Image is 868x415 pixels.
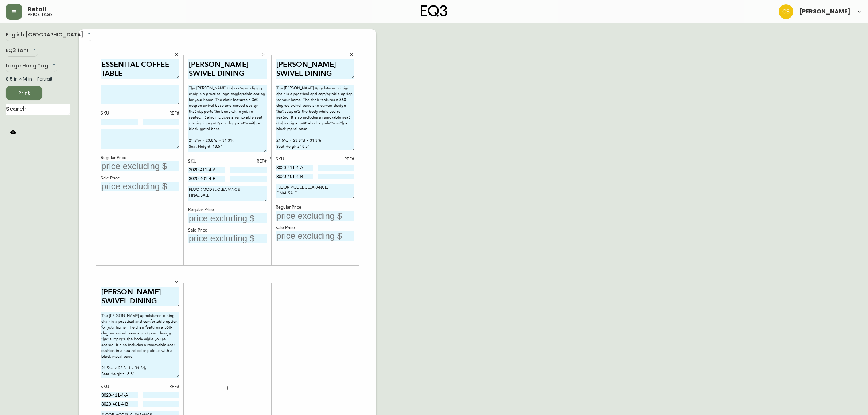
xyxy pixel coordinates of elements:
span: Print [12,89,36,98]
div: REF# [318,156,355,163]
input: price excluding $ [276,211,354,221]
textarea: The [PERSON_NAME] upholstered dining chair is a practical and comfortable option for your home. T... [276,85,354,150]
div: Regular Price [276,204,354,211]
div: Sale Price [101,175,179,182]
input: price excluding $ [101,161,179,171]
div: SKU [276,156,313,163]
textarea: The [PERSON_NAME] upholstered dining chair is a practical and comfortable option for your home. T... [101,312,179,378]
textarea: FLOOR MODEL CLEARANCE. FINAL SALE. [276,184,354,198]
textarea: FLOOR MODEL CLEARANCE. FINAL SALE. [188,186,267,201]
input: Search [6,104,70,115]
div: Large Hang Tag [6,60,57,72]
div: REF# [143,384,180,390]
div: Regular Price [101,155,179,161]
div: SKU [101,384,138,390]
div: Regular Price [188,207,267,213]
textarea: ESSENTIAL COFFEE TABLE [101,59,179,79]
input: price excluding $ [188,213,267,223]
textarea: [PERSON_NAME] SWIVEL DINING CHAIR [276,59,354,79]
textarea: The [PERSON_NAME] upholstered dining chair is a practical and comfortable option for your home. T... [188,85,267,152]
div: SKU [188,158,225,165]
span: Retail [28,7,46,12]
input: price excluding $ [276,231,354,241]
textarea: [PERSON_NAME] SWIVEL DINING CHAIR [101,287,179,307]
div: REF# [143,110,180,117]
input: price excluding $ [188,234,267,244]
div: Sale Price [188,227,267,234]
div: EQ3 font [6,45,38,57]
div: 8.5 in × 14 in – Portrait [6,76,70,82]
input: price excluding $ [101,182,179,191]
div: SKU [101,110,138,117]
div: Sale Price [276,225,354,231]
button: Print [6,86,42,100]
h5: price tags [28,12,53,17]
textarea: [PERSON_NAME] SWIVEL DINING CHAIR [188,59,267,79]
div: REF# [230,158,267,165]
span: [PERSON_NAME] [799,9,851,15]
img: logo [421,5,448,17]
img: 996bfd46d64b78802a67b62ffe4c27a2 [779,4,793,19]
div: English [GEOGRAPHIC_DATA] [6,29,92,41]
